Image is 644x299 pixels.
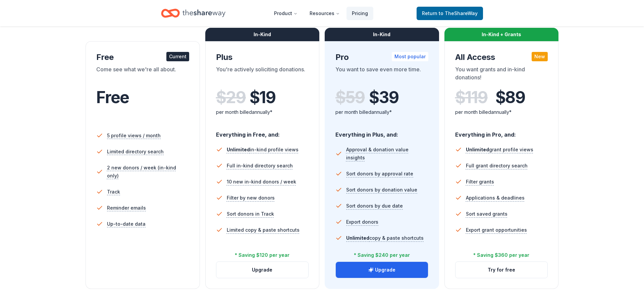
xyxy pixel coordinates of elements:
[346,186,417,194] span: Sort donors by donation value
[216,52,309,63] div: Plus
[466,178,494,186] span: Filter grants
[96,87,129,107] span: Free
[346,170,413,178] span: Sort donors by approval rate
[495,88,525,107] span: $ 89
[227,210,274,218] span: Sort donors in Track
[227,178,296,186] span: 10 new in-kind donors / week
[96,65,189,84] div: Come see what we're all about.
[417,7,483,20] a: Returnto TheShareWay
[466,147,489,152] span: Unlimited
[227,162,293,170] span: Full in-kind directory search
[466,226,527,234] span: Export grant opportunities
[166,52,189,61] div: Current
[473,251,529,259] div: * Saving $360 per year
[107,132,161,140] span: 5 profile views / month
[336,262,428,278] button: Upgrade
[354,251,410,259] div: * Saving $240 per year
[466,147,533,152] span: grant profile views
[96,52,189,63] div: Free
[107,164,189,180] span: 2 new donors / week (in-kind only)
[455,262,548,278] button: Try for free
[346,146,428,162] span: Approval & donation value insights
[216,65,309,84] div: You're actively soliciting donations.
[346,7,373,20] a: Pricing
[335,52,428,63] div: Pro
[250,88,276,107] span: $ 19
[335,65,428,84] div: You want to save even more time.
[455,52,548,63] div: All Access
[227,226,300,234] span: Limited copy & paste shortcuts
[269,7,303,20] button: Product
[466,194,525,202] span: Applications & deadlines
[335,125,428,139] div: Everything in Plus, and:
[439,10,478,16] span: to TheShareWay
[346,202,403,210] span: Sort donors by due date
[235,251,289,259] div: * Saving $120 per year
[455,108,548,116] div: per month billed annually*
[455,65,548,84] div: You want grants and in-kind donations!
[466,210,507,218] span: Sort saved grants
[269,5,373,21] nav: Main
[392,52,428,61] div: Most popular
[455,125,548,139] div: Everything in Pro, and:
[107,220,146,228] span: Up-to-date data
[227,147,299,152] span: in-kind profile views
[216,125,309,139] div: Everything in Free, and:
[466,162,528,170] span: Full grant directory search
[346,235,369,241] span: Unlimited
[205,28,320,41] div: In-Kind
[346,218,378,226] span: Export donors
[216,108,309,116] div: per month billed annually*
[346,235,424,241] span: copy & paste shortcuts
[335,108,428,116] div: per month billed annually*
[422,9,478,17] span: Return
[107,188,120,196] span: Track
[325,28,439,41] div: In-Kind
[444,28,559,41] div: In-Kind + Grants
[227,147,250,152] span: Unlimited
[304,7,345,20] button: Resources
[227,194,275,202] span: Filter by new donors
[216,262,309,278] button: Upgrade
[532,52,548,61] div: New
[161,5,225,21] a: Home
[369,88,398,107] span: $ 39
[107,148,164,156] span: Limited directory search
[107,204,146,212] span: Reminder emails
